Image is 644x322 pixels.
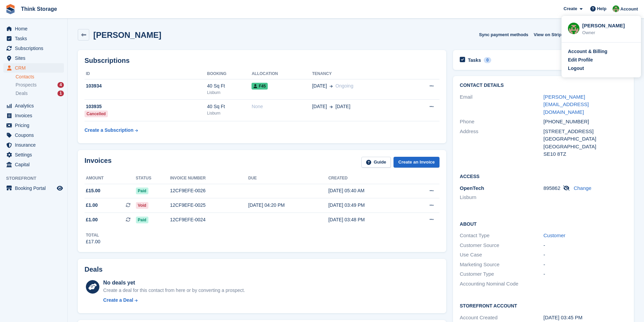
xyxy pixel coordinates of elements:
[468,57,481,63] h2: Tasks
[3,101,64,110] a: menu
[568,56,635,64] a: Edit Profile
[16,90,28,97] span: Deals
[15,121,55,130] span: Pricing
[544,232,566,238] a: Customer
[248,202,328,209] div: [DATE] 04:20 PM
[85,69,207,79] th: ID
[16,74,64,80] a: Contacts
[85,110,108,117] div: Cancelled
[3,53,64,63] a: menu
[15,160,55,169] span: Capital
[460,261,543,269] div: Marketing Source
[460,173,627,179] h2: Access
[3,24,64,33] a: menu
[3,160,64,169] a: menu
[103,297,245,304] a: Create a Deal
[6,175,67,182] span: Storefront
[3,140,64,150] a: menu
[544,185,560,191] span: 895862
[460,302,627,309] h2: Storefront Account
[568,23,579,34] img: Sarah Mackie
[170,187,248,194] div: 12CF9EFE-0026
[460,270,543,278] div: Customer Type
[207,69,252,79] th: Booking
[207,82,252,90] div: 40 Sq Ft
[568,48,607,55] div: Account & Billing
[460,118,543,126] div: Phone
[3,183,64,193] a: menu
[328,202,408,209] div: [DATE] 03:49 PM
[136,173,170,184] th: Status
[15,130,55,140] span: Coupons
[3,121,64,130] a: menu
[86,238,100,245] div: £17.00
[15,183,55,193] span: Booking Portal
[103,287,245,294] div: Create a deal for this contact from here or by converting a prospect.
[613,5,619,12] img: Sarah Mackie
[460,185,484,191] span: OpenTech
[3,63,64,73] a: menu
[3,34,64,43] a: menu
[484,57,492,63] div: 0
[328,216,408,223] div: [DATE] 03:48 PM
[544,135,627,143] div: [GEOGRAPHIC_DATA]
[460,220,627,227] h2: About
[15,101,55,110] span: Analytics
[136,202,148,209] span: Void
[460,93,543,116] div: Email
[16,81,64,89] a: Prospects 4
[544,143,627,151] div: [GEOGRAPHIC_DATA]
[18,3,60,15] a: Think Storage
[460,128,543,158] div: Address
[312,82,327,90] span: [DATE]
[328,173,408,184] th: Created
[335,103,350,110] span: [DATE]
[582,22,635,28] div: [PERSON_NAME]
[170,216,248,223] div: 12CF9EFE-0024
[16,90,64,97] a: Deals 1
[15,44,55,53] span: Subscriptions
[103,297,133,304] div: Create a Deal
[103,279,245,287] div: No deals yet
[393,157,439,168] a: Create an Invoice
[207,103,252,110] div: 40 Sq Ft
[460,83,627,88] h2: Contact Details
[86,232,100,238] div: Total
[582,29,635,36] div: Owner
[3,44,64,53] a: menu
[568,65,635,72] a: Logout
[85,157,112,168] h2: Invoices
[86,202,98,209] span: £1.00
[15,111,55,120] span: Invoices
[568,48,635,55] a: Account & Billing
[207,110,252,116] div: Lisburn
[460,232,543,240] div: Contact Type
[544,251,627,259] div: -
[3,130,64,140] a: menu
[15,150,55,159] span: Settings
[170,202,248,209] div: 12CF9EFE-0025
[568,65,584,72] div: Logout
[460,194,543,201] li: Lisburn
[93,30,161,40] h2: [PERSON_NAME]
[15,63,55,73] span: CRM
[252,103,312,110] div: None
[544,270,627,278] div: -
[544,314,627,322] div: [DATE] 03:45 PM
[248,173,328,184] th: Due
[544,94,589,115] a: [PERSON_NAME][EMAIL_ADDRESS][DOMAIN_NAME]
[479,29,528,40] button: Sync payment methods
[86,187,100,194] span: £15.00
[15,34,55,43] span: Tasks
[5,4,16,14] img: stora-icon-8386f47178a22dfd0bd8f6a31ec36ba5ce8667c1dd55bd0f319d3a0aa187defe.svg
[85,57,439,65] h2: Subscriptions
[312,69,407,79] th: Tenancy
[15,53,55,63] span: Sites
[136,217,148,223] span: Paid
[597,5,606,12] span: Help
[574,185,592,191] a: Change
[3,150,64,159] a: menu
[85,103,207,110] div: 103935
[85,127,134,134] div: Create a Subscription
[620,6,638,13] span: Account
